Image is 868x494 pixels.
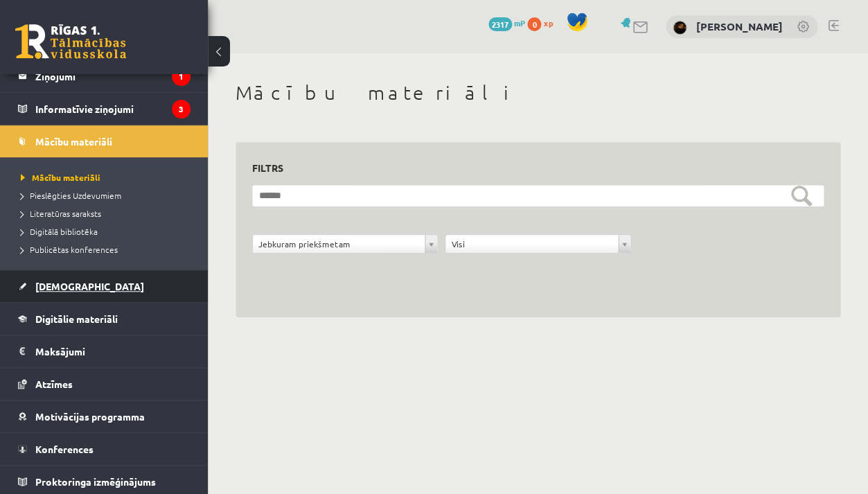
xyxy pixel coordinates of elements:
[21,189,194,202] a: Pieslēgties Uzdevumiem
[21,190,121,201] span: Pieslēgties Uzdevumiem
[18,303,191,335] a: Digitālie materiāli
[21,225,194,238] a: Digitālā bibliotēka
[35,280,144,292] span: [DEMOGRAPHIC_DATA]
[35,378,73,390] span: Atzīmes
[236,81,840,105] h1: Mācību materiāli
[18,270,191,302] a: [DEMOGRAPHIC_DATA]
[21,172,100,183] span: Mācību materiāli
[696,19,782,33] a: [PERSON_NAME]
[21,243,194,256] a: Publicētas konferences
[15,24,126,59] a: Rīgas 1. Tālmācības vidusskola
[35,312,118,325] span: Digitālie materiāli
[172,100,191,118] i: 3
[253,235,437,253] a: Jebkuram priekšmetam
[35,60,191,92] legend: Ziņojumi
[451,235,612,253] span: Visi
[21,171,194,184] a: Mācību materiāli
[21,226,98,237] span: Digitālā bibliotēka
[527,17,559,28] a: 0 xp
[21,207,194,220] a: Literatūras saraksts
[543,17,552,28] span: xp
[35,443,94,455] span: Konferences
[35,135,112,148] span: Mācību materiāli
[21,208,101,219] span: Literatūras saraksts
[488,17,512,31] span: 2317
[514,17,525,28] span: mP
[21,244,118,255] span: Publicētas konferences
[445,235,630,253] a: Visi
[488,17,525,28] a: 2317 mP
[18,125,191,157] a: Mācību materiāli
[18,368,191,400] a: Atzīmes
[673,21,687,35] img: Paula Lauceniece
[527,17,541,31] span: 0
[172,67,191,86] i: 1
[258,235,419,253] span: Jebkuram priekšmetam
[35,410,145,423] span: Motivācijas programma
[35,93,191,125] legend: Informatīvie ziņojumi
[18,93,191,125] a: Informatīvie ziņojumi3
[18,60,191,92] a: Ziņojumi1
[18,335,191,367] a: Maksājumi
[35,475,156,488] span: Proktoringa izmēģinājums
[18,400,191,432] a: Motivācijas programma
[18,433,191,465] a: Konferences
[252,159,807,177] h3: Filtrs
[35,335,191,367] legend: Maksājumi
